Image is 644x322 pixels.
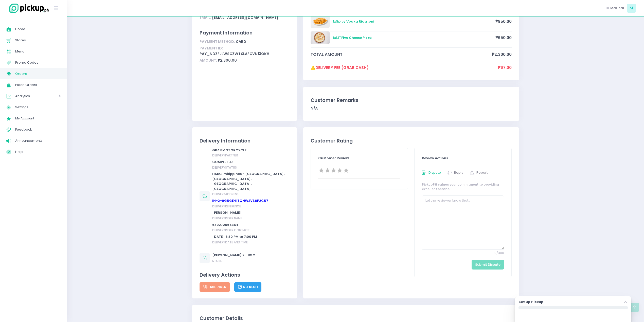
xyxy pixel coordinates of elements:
[200,282,230,292] button: Hail Rider
[212,253,255,258] div: [PERSON_NAME]'s - BGC
[212,240,248,244] span: Delivery date and time
[234,282,262,292] button: Refresh
[15,48,61,55] span: Menu
[200,15,211,20] span: Email:
[454,170,463,175] span: Reply
[15,59,61,66] span: Promo Codes
[212,216,242,220] span: delivery rider name
[15,137,61,144] span: Announcements
[15,126,61,133] span: Feedback
[472,260,504,269] button: Submit Dispute
[318,156,349,160] span: Customer Review
[200,14,290,21] div: [EMAIL_ADDRESS][DOMAIN_NAME]
[200,38,290,45] div: card
[200,46,223,51] span: Payment ID:
[203,284,227,289] span: Hail Rider
[212,148,288,158] div: GRAB MOTORCYCLE
[6,3,49,14] img: logo
[212,259,222,263] span: store
[212,204,241,208] span: delivery reference
[200,39,235,44] span: Payment Method:
[200,58,217,63] span: Amount:
[15,104,61,111] span: Settings
[212,192,239,196] span: delivery address
[212,222,288,227] div: 639272666354
[311,65,498,70] span: ⚠️delivery fee (grab Cash)
[212,234,288,239] div: [DATE] 6:30 PM to 7:00 PM
[200,45,290,57] div: pay_NdZfjLwSczWtxLaFCVN13oKh
[476,170,488,175] span: Report
[311,51,492,57] span: total amount
[311,137,512,145] div: Customer Rating
[212,153,238,157] span: delivery partner
[212,228,250,232] span: delivery rider contact
[200,137,290,145] div: Delivery Information
[492,51,512,57] span: ₱2,300.00
[200,315,512,322] div: Customer Details
[422,182,504,191] div: PickupPH values your commitment to providing excellent service
[422,251,504,256] span: 0 / 300
[238,284,258,289] span: Refresh
[15,26,61,32] span: Home
[311,97,512,104] div: Customer Remarks
[200,271,290,279] div: Delivery Actions
[498,65,512,70] span: ₱67.00
[606,6,610,11] span: Hi,
[311,106,512,111] div: N/A
[212,165,237,170] span: delivery status
[212,210,288,215] div: [PERSON_NAME]
[200,57,290,64] div: ₱2,300.00
[212,198,268,203] a: IN-2-0GUGE4ITQNW2VS6P2CU7
[15,37,61,44] span: Stores
[212,171,288,191] div: HSBC Philippines - [GEOGRAPHIC_DATA], [GEOGRAPHIC_DATA], [GEOGRAPHIC_DATA], [GEOGRAPHIC_DATA]
[15,93,44,99] span: Analytics
[428,170,441,175] span: Dispute
[15,82,61,88] span: Place Orders
[15,149,61,155] span: Help
[15,70,61,77] span: Orders
[627,4,636,13] span: M
[212,159,288,165] div: COMPLETED
[200,29,290,37] div: Payment Information
[518,299,544,305] label: Set up Pickup
[15,115,61,122] span: My Account
[422,156,448,160] span: Review Actions
[610,6,624,11] span: Maricar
